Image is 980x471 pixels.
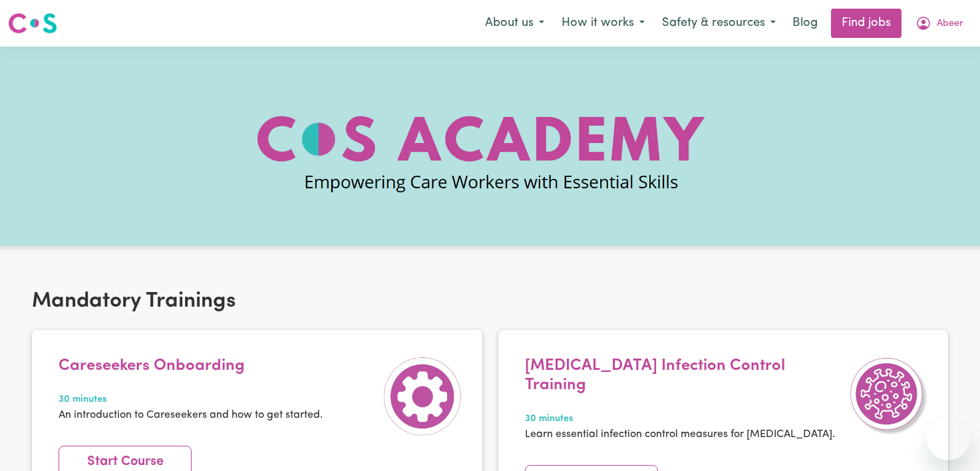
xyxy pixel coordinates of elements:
[59,357,323,376] h4: Careseekers Onboarding
[8,8,57,39] a: Careseekers logo
[59,392,323,407] span: 30 minutes
[937,17,963,31] span: Abeer
[525,426,842,442] p: Learn essential infection control measures for [MEDICAL_DATA].
[927,418,969,460] iframe: Button to launch messaging window
[831,9,901,38] a: Find jobs
[784,9,826,38] a: Blog
[32,289,948,314] h2: Mandatory Trainings
[476,9,553,37] button: About us
[59,407,323,423] p: An introduction to Careseekers and how to get started.
[907,9,972,37] button: My Account
[8,11,57,35] img: Careseekers logo
[525,412,842,426] span: 30 minutes
[525,357,842,395] h4: [MEDICAL_DATA] Infection Control Training
[653,9,784,37] button: Safety & resources
[553,9,653,37] button: How it works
